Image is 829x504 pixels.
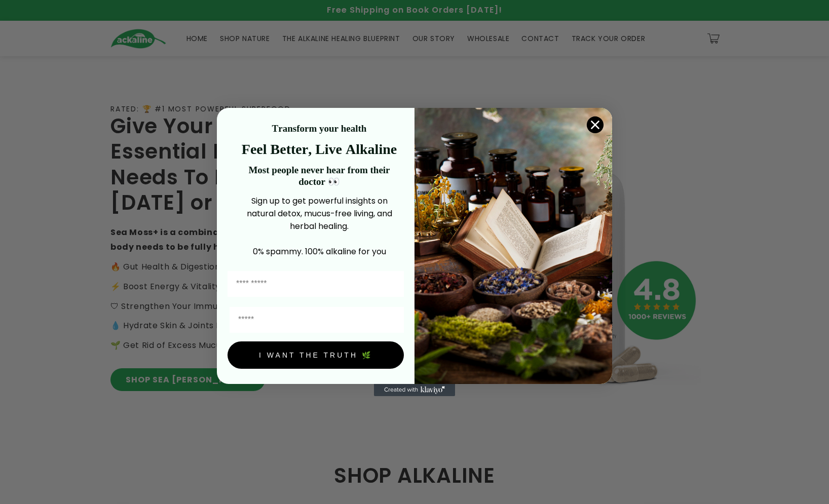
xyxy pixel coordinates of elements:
[235,195,404,232] p: Sign up to get powerful insights on natural detox, mucus-free living, and herbal healing.
[248,165,390,187] strong: Most people never hear from their doctor 👀
[272,123,367,134] strong: Transform your health
[235,245,404,258] p: 0% spammy. 100% alkaline for you
[228,341,404,369] button: I WANT THE TRUTH 🌿
[374,384,455,396] a: Created with Klaviyo - opens in a new tab
[242,141,397,157] strong: Feel Better, Live Alkaline
[586,116,604,134] button: Close dialog
[414,108,612,384] img: 4a4a186a-b914-4224-87c7-990d8ecc9bca.jpeg
[228,271,404,297] input: First Name
[230,307,404,333] input: Email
